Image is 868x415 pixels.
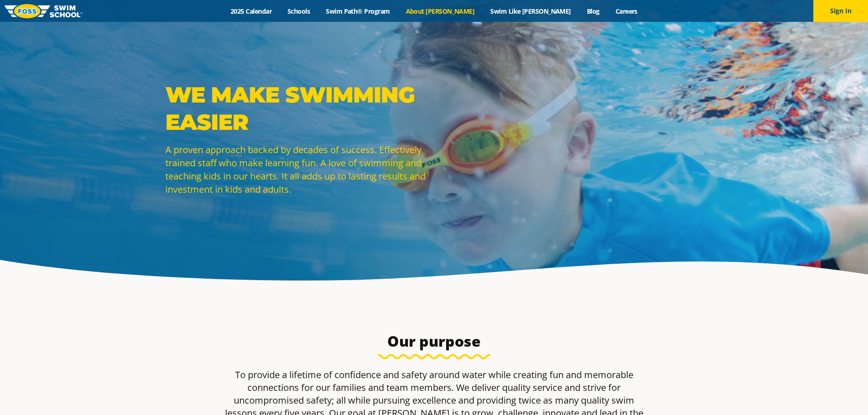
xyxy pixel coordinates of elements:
[318,7,398,15] a: Swim Path® Program
[5,4,82,18] img: FOSS Swim School Logo
[483,7,579,15] a: Swim Like [PERSON_NAME]
[223,7,280,15] a: 2025 Calendar
[165,81,430,136] p: WE MAKE SWIMMING EASIER
[219,332,649,350] h3: Our purpose
[607,7,645,15] a: Careers
[280,7,318,15] a: Schools
[398,7,483,15] a: About [PERSON_NAME]
[579,7,607,15] a: Blog
[165,143,430,196] p: A proven approach backed by decades of success. Effectively trained staff who make learning fun. ...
